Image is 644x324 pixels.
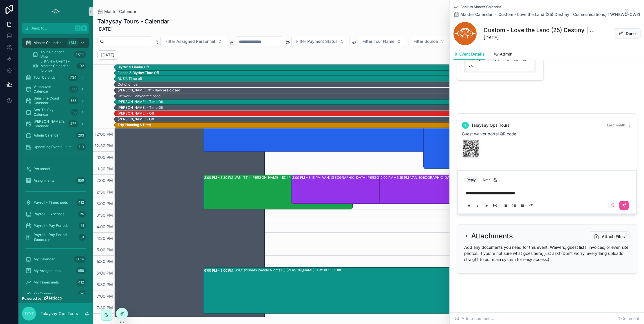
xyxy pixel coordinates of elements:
a: Sunshine Coast Calendar388 [22,95,89,106]
span: Payroll - Timesheets [34,200,68,205]
span: Last month [607,123,625,127]
span: Assignments [34,178,54,183]
span: [DATE] [97,25,169,32]
div: 2:00 PM – 3:15 PMVAN: [GEOGRAPHIC_DATA][PERSON_NAME] (2) [PERSON_NAME], TW:XYPN-WQCD [380,175,529,203]
button: Done [614,28,641,39]
div: Blythe & Fianna Off [118,65,149,70]
div: 2:00 PM – 3:30 PMVAN: TT - [PERSON_NAME] (10) [PERSON_NAME] |[GEOGRAPHIC_DATA], TW:FWPV-HQBN [203,175,353,209]
a: My Assignments659 [22,266,89,276]
div: 2:00 PM – 3:15 PMVAN: [GEOGRAPHIC_DATA][PERSON_NAME] (1) [PERSON_NAME], TW:KCDP-APDK [291,175,441,203]
span: Master Calendar [34,41,61,45]
span: Guest waiver portal QR code [462,131,516,136]
div: 6:00 PM – 8:00 PM [204,268,235,273]
span: Attach Files [602,234,625,240]
span: TOT [24,310,34,317]
a: Admin Calendar293 [22,130,89,141]
span: 2:30 PM [95,189,114,194]
a: Tour Calendar734 [22,72,89,83]
div: Candace - Off [118,117,154,122]
div: Trip Planning & Prep [118,122,151,128]
span: Admin [500,51,512,57]
div: scrollable content [19,34,93,294]
div: Richard - Time Off [118,99,163,104]
span: Powered by [22,296,42,301]
div: 2:00 PM – 3:15 PM [380,175,410,181]
div: 476 [68,120,78,127]
button: Attach Files [589,231,630,242]
a: My Timesheets412 [22,277,89,288]
div: Fianna & Blythe: Time Off [118,71,159,75]
a: Vancouver Calendar399 [22,84,89,94]
span: Event Details [459,51,485,57]
span: Filter Payment Status [296,38,338,44]
div: 102 [76,62,86,69]
span: Filter Assigned Personnel [165,38,215,44]
div: VAN: [GEOGRAPHIC_DATA][PERSON_NAME] (2) [PERSON_NAME], TW:XYPN-WQCD [410,175,547,180]
div: Out of office [118,82,138,87]
span: 6:30 PM [95,282,114,287]
img: App logo [51,7,60,16]
span: List View Events - Master Calendar (clone) [41,59,74,73]
a: Assignments659 [22,175,89,186]
div: Fianna & Blythe: Time Off [118,70,159,76]
div: [PERSON_NAME] - Time Off [118,100,163,104]
a: My Expenses26 [22,289,89,299]
div: Richard - Time Off [118,105,163,110]
span: Filter Source [414,38,438,44]
div: [PERSON_NAME] Off - daycare closed [118,88,180,93]
div: Off work - daycare closed [118,94,160,98]
span: 7:00 PM [95,294,114,299]
span: Sea-To-Sky Calendar [34,108,69,117]
div: Becky Off - daycare closed [118,88,180,93]
div: 388 [69,97,78,104]
button: Select Button [409,36,450,47]
button: Jump to...K [22,23,89,34]
div: [PERSON_NAME] - Off [118,111,154,116]
a: [PERSON_NAME]'s Calendar476 [22,119,89,129]
span: 4:30 PM [95,236,114,241]
a: My Calendar1,614 [22,254,89,264]
span: 1:30 PM [96,166,114,171]
div: [PERSON_NAME] - Time Off [118,105,163,110]
div: 412 [76,279,86,286]
span: 3:00 PM [95,201,114,206]
a: Master Calendar [97,9,136,14]
div: RUBY: Time off [118,76,142,81]
div: Note [483,178,497,182]
h2: Attachments [471,231,513,241]
span: My Calendar [34,257,55,262]
button: Select Button [160,36,227,47]
div: VAN: TT - [PERSON_NAME] (10) [PERSON_NAME] |[GEOGRAPHIC_DATA], TW:FWPV-HQBN [235,175,383,180]
span: Personnel [34,167,50,171]
span: K [82,26,86,31]
span: Payroll - Pay Periods [34,223,68,228]
div: Out of office [118,82,138,87]
div: 293 [76,132,86,139]
div: 16 [71,109,78,116]
div: 6:00 PM – 8:00 PMSSC: shíshálh Paddle Nights (3) [PERSON_NAME], TW:BXZK-ZBIX [203,268,643,313]
span: T [464,123,466,128]
span: 5:30 PM [95,259,114,264]
span: Vancouver Calendar [34,84,66,94]
p: Talaysay Ops Tours [41,311,78,316]
div: [PERSON_NAME] - Off [118,117,154,122]
div: SSC: shíshálh Paddle Nights (3) [PERSON_NAME], TW:BXZK-ZBIX [235,268,341,273]
span: Upcoming Events - List [34,145,72,149]
span: Add a comment... [455,316,495,321]
span: Jump to... [31,26,72,31]
span: 2:00 PM [95,178,114,183]
div: 11:30 AM – 1:00 PMTPC: SUP - Rental (2) [PERSON_NAME], TW:VXFD-DHJT [203,117,577,151]
div: Trip Planning & Prep [118,123,151,127]
span: My Assignments [34,268,61,273]
div: RUBY: Time off [118,76,142,81]
div: 1,614 [74,51,86,58]
a: Custom - Love the Land (25) Destiny | Communications, TW:NEWQ-CWZI [498,12,640,17]
div: 110 [77,143,86,150]
span: Master Calendar [104,9,136,14]
div: 1,614 [67,39,78,46]
a: Payroll - Pay Periods61 [22,220,89,231]
div: 61 [79,222,86,229]
span: 12:30 PM [93,143,114,148]
span: 6:00 PM [95,270,114,275]
a: Payroll - Timesheets412 [22,197,89,208]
